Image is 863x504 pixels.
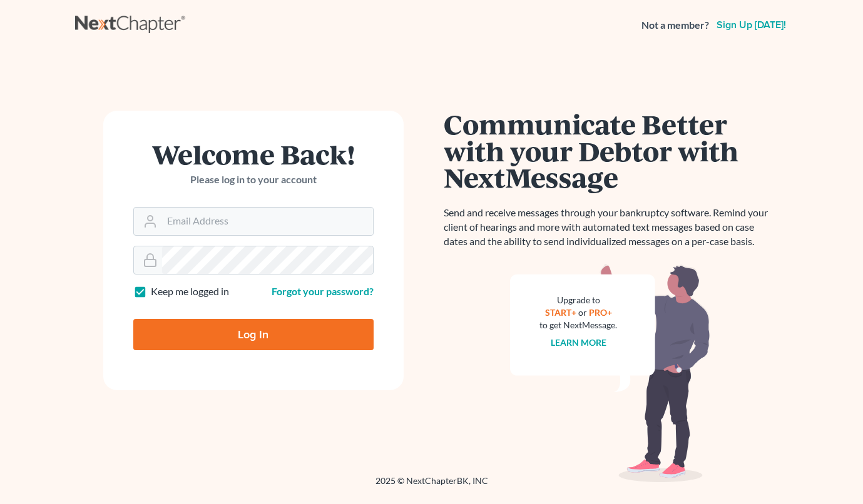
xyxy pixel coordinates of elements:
a: START+ [545,307,576,318]
img: nextmessage_bg-59042aed3d76b12b5cd301f8e5b87938c9018125f34e5fa2b7a6b67550977c72.svg [510,264,710,483]
label: Keep me logged in [151,285,229,299]
a: Learn more [551,337,606,348]
div: to get NextMessage. [540,319,618,331]
p: Please log in to your account [133,173,374,187]
p: Send and receive messages through your bankruptcy software. Remind your client of hearings and mo... [444,206,776,249]
h1: Welcome Back! [133,141,374,168]
a: Sign up [DATE]! [714,20,789,30]
input: Email Address [162,208,373,235]
div: Upgrade to [540,294,618,306]
a: PRO+ [589,307,612,318]
input: Log In [133,319,374,350]
div: 2025 © NextChapterBK, INC [75,475,789,497]
a: Forgot your password? [272,285,374,297]
strong: Not a member? [641,18,709,33]
h1: Communicate Better with your Debtor with NextMessage [444,111,776,191]
span: or [578,307,587,318]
